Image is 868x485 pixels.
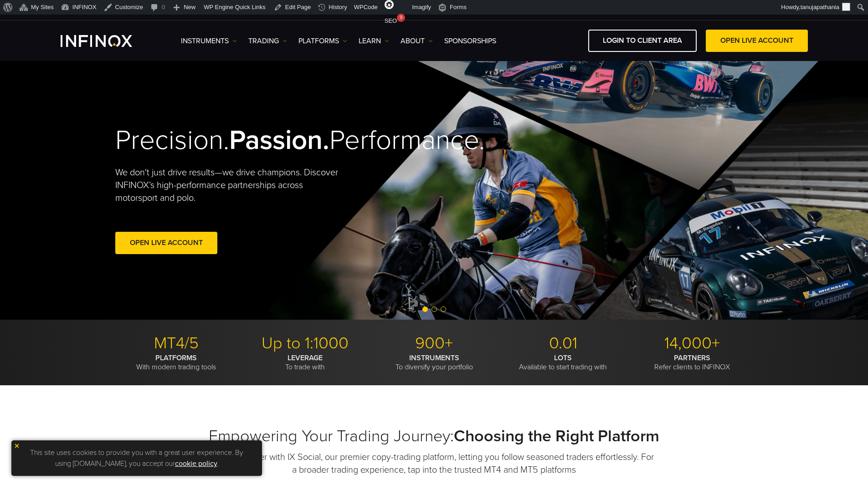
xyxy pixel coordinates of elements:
a: PLATFORMS [298,36,347,46]
a: LOGIN TO CLIENT AREA [588,30,697,52]
p: MT4/5 [115,333,237,353]
p: To diversify your portfolio [373,353,495,372]
a: cookie policy [175,459,217,468]
p: Trade smarter with IX Social, our premier copy-trading platform, letting you follow seasoned trad... [213,451,655,476]
span: Go to slide 2 [431,306,437,312]
strong: LOTS [554,353,572,362]
strong: PARTNERS [674,353,710,362]
a: Instruments [181,36,237,46]
span: SEO [385,17,397,24]
p: 900+ [373,333,495,353]
a: OPEN LIVE ACCOUNT [706,30,808,52]
a: INFINOX Logo [61,35,154,47]
span: tanujapathania [801,4,839,10]
a: Learn [359,36,389,46]
p: 14,000+ [631,333,753,353]
img: yellow close icon [14,443,20,449]
strong: PLATFORMS [155,353,197,362]
a: SPONSORSHIPS [444,36,496,46]
a: TRADING [248,36,287,46]
h2: Precision. Performance. [115,124,402,157]
span: Go to slide 1 [422,306,428,312]
strong: INSTRUMENTS [409,353,459,362]
a: ABOUT [401,36,433,46]
p: This site uses cookies to provide you with a great user experience. By using [DOMAIN_NAME], you a... [16,445,257,471]
p: Up to 1:1000 [244,333,366,353]
p: With modern trading tools [115,353,237,372]
strong: LEVERAGE [288,353,323,362]
span: Go to slide 3 [441,306,446,312]
h2: Empowering Your Trading Journey: [115,426,753,446]
p: Available to start trading with [502,353,624,372]
p: Refer clients to INFINOX [631,353,753,372]
p: To trade with [244,353,366,372]
a: Open Live Account [115,232,217,254]
strong: Passion. [229,124,329,157]
p: 0.01 [502,333,624,353]
div: 9 [397,14,405,22]
strong: Choosing the Right Platform [454,426,659,446]
p: We don't just drive results—we drive champions. Discover INFINOX’s high-performance partnerships ... [115,166,345,204]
